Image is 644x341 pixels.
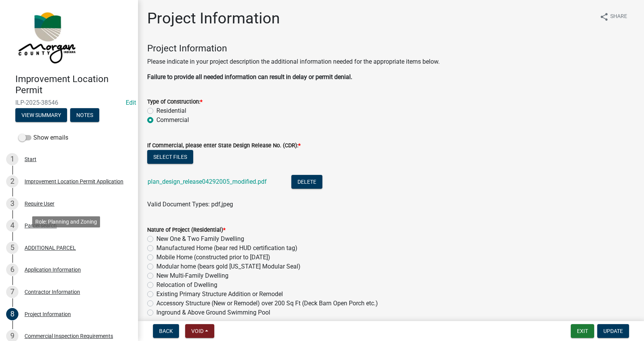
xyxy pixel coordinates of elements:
[6,175,18,188] div: 2
[291,175,322,189] button: Delete
[147,143,301,148] label: If Commercial, please enter State Design Release No. (CDR):
[156,308,270,317] label: Inground & Above Ground Swimming Pool
[147,201,233,208] span: Valid Document Types: pdf,jpeg
[6,264,18,276] div: 6
[6,219,18,232] div: 4
[147,57,635,66] p: Please indicate in your project description the additional information needed for the appropriate...
[603,328,623,334] span: Update
[593,9,633,24] button: shareShare
[147,9,280,28] h1: Project Information
[600,12,609,21] i: share
[156,234,244,244] label: New One & Two Family Dwelling
[156,317,227,326] label: Accessory Dwelling (ADU)
[25,245,76,250] div: ADDITIONAL PARCEL
[15,112,67,119] wm-modal-confirm: Summary
[147,227,225,233] label: Nature of Project (Residential)
[6,198,18,210] div: 3
[126,99,136,106] wm-modal-confirm: Edit Application Number
[25,333,113,339] div: Commercial Inspection Requirements
[148,178,267,185] a: plan_design_release04292005_modified.pdf
[15,8,77,66] img: Morgan County, Indiana
[15,99,123,106] span: ILP-2025-38546
[25,289,80,295] div: Contractor Information
[15,74,132,96] h4: Improvement Location Permit
[6,242,18,254] div: 5
[6,308,18,320] div: 8
[25,179,123,184] div: Improvement Location Permit Application
[70,112,99,119] wm-modal-confirm: Notes
[147,99,202,105] label: Type of Construction:
[156,271,228,280] label: New Multi-Family Dwelling
[25,267,81,272] div: Application Information
[18,133,68,142] label: Show emails
[147,150,193,164] button: Select files
[156,253,270,262] label: Mobile Home (constructed prior to [DATE])
[126,99,136,106] a: Edit
[25,201,54,206] div: Require User
[156,115,189,125] label: Commercial
[147,73,352,81] strong: Failure to provide all needed information can result in delay or permit denial.
[291,179,322,186] wm-modal-confirm: Delete Document
[147,43,635,54] h4: Project Information
[25,156,36,162] div: Start
[156,290,283,299] label: Existing Primary Structure Addition or Remodel
[15,108,67,122] button: View Summary
[610,12,627,21] span: Share
[6,286,18,298] div: 7
[191,328,204,334] span: Void
[32,216,100,227] div: Role: Planning and Zoning
[153,324,179,338] button: Back
[6,153,18,165] div: 1
[159,328,173,334] span: Back
[597,324,629,338] button: Update
[156,106,186,115] label: Residential
[156,299,378,308] label: Accessory Structure (New or Remodel) over 200 Sq Ft (Deck Barn Open Porch etc.)
[156,280,217,290] label: Relocation of Dwelling
[156,262,301,271] label: Modular home (bears gold [US_STATE] Modular Seal)
[70,108,99,122] button: Notes
[156,244,297,253] label: Manufactured Home (bear red HUD certification tag)
[571,324,594,338] button: Exit
[25,223,57,228] div: Parcel search
[25,311,71,317] div: Project Information
[185,324,214,338] button: Void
